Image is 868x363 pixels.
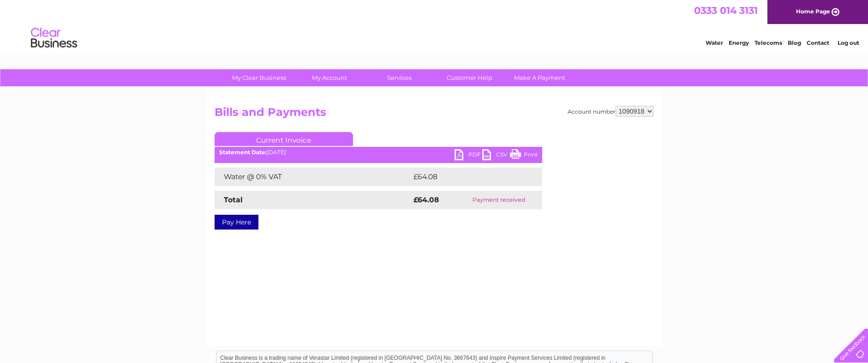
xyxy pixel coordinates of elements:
a: PDF [455,149,482,163]
a: Water [706,39,723,46]
a: Energy [729,39,749,46]
b: Statement Date: [219,149,267,156]
strong: £64.08 [413,195,439,204]
a: Customer Help [431,69,508,86]
a: Blog [788,39,801,46]
td: £64.08 [411,168,524,186]
a: Telecoms [754,39,782,46]
strong: Total [224,195,243,204]
a: 0333 014 3131 [694,5,758,16]
div: [DATE] [215,149,542,156]
img: logo.png [30,24,78,52]
a: Contact [807,39,829,46]
a: Pay Here [215,215,258,230]
div: Clear Business is a trading name of Verastar Limited (registered in [GEOGRAPHIC_DATA] No. 3667643... [216,5,652,45]
a: Make A Payment [502,69,578,86]
a: CSV [482,149,510,163]
a: Current Invoice [215,132,353,146]
div: Account number [568,106,654,117]
a: My Clear Business [221,69,297,86]
td: Water @ 0% VAT [215,168,411,186]
a: My Account [291,69,367,86]
a: Services [361,69,437,86]
a: Print [510,149,538,163]
a: Log out [838,39,859,46]
td: Payment received [456,191,542,209]
h2: Bills and Payments [215,106,654,123]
